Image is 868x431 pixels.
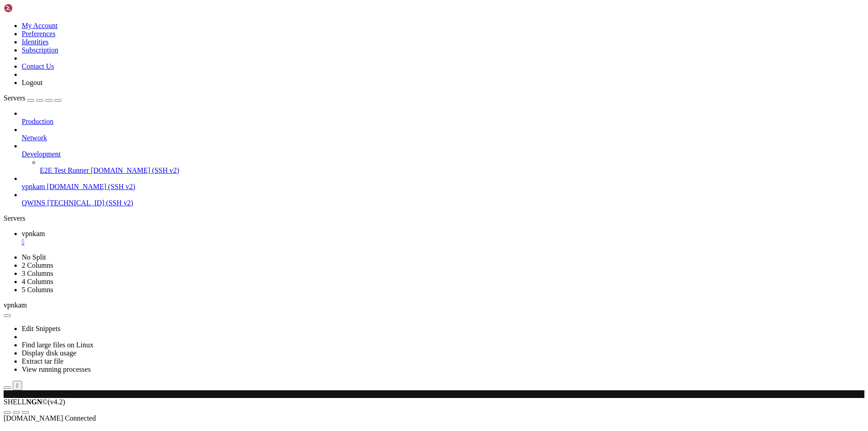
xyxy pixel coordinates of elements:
button:  [13,381,22,390]
span: [TECHNICAL_ID] (SSH v2) [47,199,133,207]
li: QWINS [TECHNICAL_ID] (SSH v2) [22,191,864,207]
li: Production [22,109,864,126]
a: Network [22,134,864,142]
span: Production [22,118,53,125]
a: Subscription [22,46,58,54]
a: E2E Test Runner [DOMAIN_NAME] (SSH v2) [40,166,864,175]
li: Network [22,126,864,142]
li: vpnkam [DOMAIN_NAME] (SSH v2) [22,175,864,191]
span: [DOMAIN_NAME] (SSH v2) [91,166,179,174]
img: Shellngn [4,4,56,13]
a: Identities [22,38,49,46]
span: vpnkam [22,230,45,237]
a: Development [22,150,864,158]
a: Display disk usage [22,349,76,357]
a: Edit Snippets [22,325,61,332]
a: Contact Us [22,62,54,70]
span: [DOMAIN_NAME] (SSH v2) [47,183,136,190]
a: Production [22,118,864,126]
span: vpnkam [4,301,27,309]
a: Servers [4,94,61,102]
a: 4 Columns [22,278,53,285]
a: Find large files on Linux [22,341,94,349]
a: vpnkam [22,230,864,246]
span: vpnkam [22,183,45,190]
a: Logout [22,79,42,86]
div: Servers [4,214,864,223]
a: 5 Columns [22,286,53,294]
a: No Split [22,253,46,261]
a: My Account [22,22,58,29]
a: QWINS [TECHNICAL_ID] (SSH v2) [22,199,864,207]
li: E2E Test Runner [DOMAIN_NAME] (SSH v2) [40,158,864,175]
span: Development [22,150,61,158]
a: Preferences [22,30,56,38]
a: vpnkam [DOMAIN_NAME] (SSH v2) [22,183,864,191]
span: Servers [4,94,25,102]
a: Extract tar file [22,357,63,365]
div:  [16,382,19,389]
span: E2E Test Runner [40,166,89,174]
a: 3 Columns [22,270,53,277]
span: QWINS [22,199,45,207]
a: 2 Columns [22,261,53,269]
span: Network [22,134,47,142]
li: Development [22,142,864,175]
a: View running processes [22,365,91,373]
a:  [22,238,864,246]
